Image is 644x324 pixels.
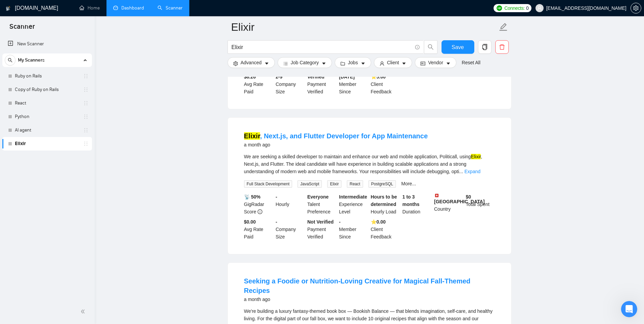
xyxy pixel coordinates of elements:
div: Client Feedback [369,218,401,240]
a: More... [401,181,416,186]
span: React [347,180,363,188]
b: $8.26 [244,74,256,79]
span: idcard [421,61,425,66]
b: Verified [307,74,325,79]
a: Copy of Ruby on Rails [15,83,79,96]
span: For more information about [7,198,72,203]
span: 🖨️ How to add a new scanner? [7,118,79,123]
span: info-circle [258,209,262,214]
span: delete [496,44,508,50]
span: Elixir [327,180,341,188]
span: Connects: [504,4,525,12]
a: New Scanner [8,37,87,51]
span: 🛠️ Information about Scanners [7,154,80,160]
span: user [537,6,542,10]
span: : Query Operators for Optimized Job Searches [7,44,114,56]
span: holder [83,73,89,79]
input: Scanner name... [231,19,498,36]
div: Close [119,3,131,15]
div: Clear [121,22,126,27]
div: Company Size [274,73,306,95]
span: setting [631,5,641,11]
div: Payment Verified [306,73,338,95]
button: Save [442,40,474,54]
span: Syntax [46,95,63,101]
span: 0 [526,4,529,12]
span: syntax [89,161,105,167]
span: search [72,125,88,130]
button: Messages [45,211,90,238]
span: Syntax [46,132,63,137]
span: , see GigRadar [7,161,116,174]
b: - [276,219,277,225]
span: caret-down [361,61,365,66]
a: setting [630,5,641,11]
div: Experience Level [338,193,369,215]
span: JavaScript [297,180,322,188]
span: syntax [89,125,105,130]
b: Hours to be determined [371,194,397,207]
span: Messages [56,228,79,233]
div: Hourly Load [369,193,401,215]
span: PostgreSQL [368,180,396,188]
span: , see GigRadar [7,125,116,137]
span: Save [452,43,464,51]
a: Python [15,110,79,123]
a: homeHome [79,5,100,11]
span: For more information about [7,161,72,167]
span: caret-down [264,61,269,66]
span: Syntax [90,198,106,203]
span: Help [106,228,119,233]
b: Intermediate [339,194,367,200]
span: user [380,61,384,66]
div: Duration [401,193,433,215]
b: ⭐️ 0.00 [371,219,386,225]
button: folderJobscaret-down [335,57,371,68]
span: Scanner [4,22,40,36]
span: ... [459,169,463,174]
a: searchScanner [158,5,183,11]
span: Search [29,44,45,49]
input: Search for help [5,18,130,31]
a: Seeking a Foodie or Nutrition-Loving Creative for Magical Fall-Themed Recipes [244,277,471,294]
span: info-circle [415,45,420,49]
span: Home [16,228,29,233]
span: caret-down [402,61,406,66]
div: Country [433,193,464,215]
button: barsJob Categorycaret-down [278,57,332,68]
div: Payment Verified [306,218,338,240]
span: GigRadar [7,95,29,101]
span: Vendor [428,59,443,66]
span: search [424,44,437,50]
span: double-left [80,308,87,315]
span: search [5,58,15,63]
span: Syntax [46,168,63,174]
span: bars [283,61,288,66]
b: Not Verified [307,219,334,225]
a: dashboardDashboard [113,5,144,11]
a: Expand [464,169,480,174]
div: GigRadar Score [243,193,275,215]
span: Advanced [241,59,262,66]
span: Search [29,168,45,174]
button: Help [90,211,135,238]
li: My Scanners [2,53,92,151]
div: a month ago [244,141,428,149]
h1: Help [59,3,77,15]
b: $0.00 [244,219,256,225]
span: ⌛ Using Filtering and Excludes [7,191,81,196]
b: [DATE] [339,74,355,79]
span: search [72,161,88,167]
img: upwork-logo.png [497,5,502,11]
button: search [424,40,437,54]
span: holder [83,141,89,146]
mark: Elixir [471,154,481,159]
button: delete [495,40,509,54]
button: settingAdvancedcaret-down [228,57,275,68]
span: edit [499,23,508,31]
span: holder [83,87,89,92]
button: search [5,55,16,66]
span: holder [83,114,89,119]
b: ⭐️ 5.00 [371,74,386,79]
a: Reset All [462,59,480,66]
